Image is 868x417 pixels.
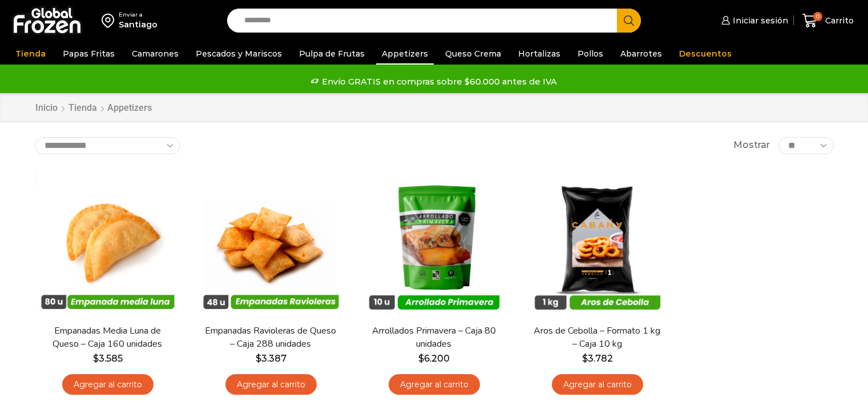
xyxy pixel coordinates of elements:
[617,9,641,33] button: Search button
[93,353,99,364] span: $
[718,9,788,32] a: Iniciar sesión
[35,102,58,115] a: Inicio
[256,353,261,364] span: $
[800,7,857,34] a: 0 Carrito
[673,43,737,65] a: Descuentos
[572,43,609,65] a: Pollos
[733,139,770,152] span: Mostrar
[126,43,184,65] a: Camarones
[205,324,336,351] a: Empanadas Ravioleras de Queso – Caja 288 unidades
[418,353,450,364] bdi: 6.200
[512,43,566,65] a: Hortalizas
[256,353,286,364] bdi: 3.387
[582,353,613,364] bdi: 3.782
[119,19,158,30] div: Santiago
[57,43,120,65] a: Papas Fritas
[68,102,98,115] a: Tienda
[293,43,370,65] a: Pulpa de Frutas
[190,43,288,65] a: Pescados y Mariscos
[107,102,152,113] h1: Appetizers
[582,353,588,364] span: $
[368,324,499,351] a: Arrollados Primavera – Caja 80 unidades
[42,324,173,351] a: Empanadas Media Luna de Queso – Caja 160 unidades
[730,15,788,26] span: Iniciar sesión
[376,43,434,65] a: Appetizers
[531,324,663,351] a: Aros de Cebolla – Formato 1 kg – Caja 10 kg
[93,353,123,364] bdi: 3.585
[225,374,317,395] a: Agregar al carrito: “Empanadas Ravioleras de Queso - Caja 288 unidades”
[418,353,424,364] span: $
[35,137,180,154] select: Pedido de la tienda
[822,15,854,26] span: Carrito
[615,43,668,65] a: Abarrotes
[813,12,822,21] span: 0
[552,374,643,395] a: Agregar al carrito: “Aros de Cebolla - Formato 1 kg - Caja 10 kg”
[439,43,507,65] a: Queso Crema
[35,102,152,115] nav: Breadcrumb
[10,43,51,65] a: Tienda
[62,374,154,395] a: Agregar al carrito: “Empanadas Media Luna de Queso - Caja 160 unidades”
[389,374,480,395] a: Agregar al carrito: “Arrollados Primavera - Caja 80 unidades”
[119,11,158,19] div: Enviar a
[102,11,119,30] img: address-field-icon.svg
